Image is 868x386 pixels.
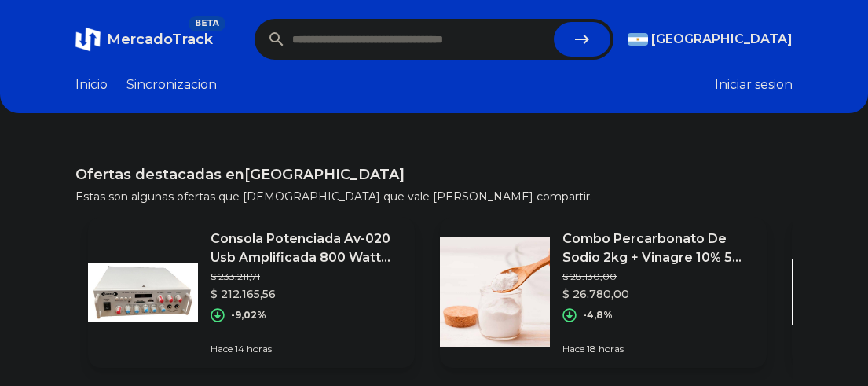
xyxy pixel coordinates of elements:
p: Consola Potenciada Av-020 Usb Amplificada 800 Watt Bluetooth [211,230,402,267]
a: Featured imageConsola Potenciada Av-020 Usb Amplificada 800 Watt Bluetooth$ 233.211,71$ 212.165,5... [88,217,415,368]
button: Iniciar sesion [715,75,793,94]
span: [GEOGRAPHIC_DATA] [651,30,793,49]
p: $ 26.780,00 [562,286,754,302]
a: Featured imageCombo Percarbonato De Sodio 2kg + Vinagre 10% 5 Litros$ 28.130,00$ 26.780,00-4,8%Ha... [440,217,767,368]
img: Featured image [440,237,550,347]
h1: Ofertas destacadas en [GEOGRAPHIC_DATA] [75,164,793,186]
p: Combo Percarbonato De Sodio 2kg + Vinagre 10% 5 Litros [562,230,754,267]
p: -9,02% [231,309,266,322]
img: Featured image [88,237,198,347]
p: $ 212.165,56 [211,286,402,302]
p: Hace 18 horas [562,343,754,355]
p: Hace 14 horas [211,343,402,355]
a: Sincronizacion [126,75,217,94]
img: Argentina [628,33,648,46]
p: -4,8% [583,309,613,322]
button: [GEOGRAPHIC_DATA] [628,30,793,49]
a: MercadoTrackBETA [75,27,213,52]
span: MercadoTrack [107,31,213,48]
span: BETA [189,16,225,31]
a: Inicio [75,75,108,94]
p: $ 28.130,00 [562,270,754,283]
img: MercadoTrack [75,27,101,52]
p: $ 233.211,71 [211,270,402,283]
p: Estas son algunas ofertas que [DEMOGRAPHIC_DATA] que vale [PERSON_NAME] compartir. [75,189,793,204]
